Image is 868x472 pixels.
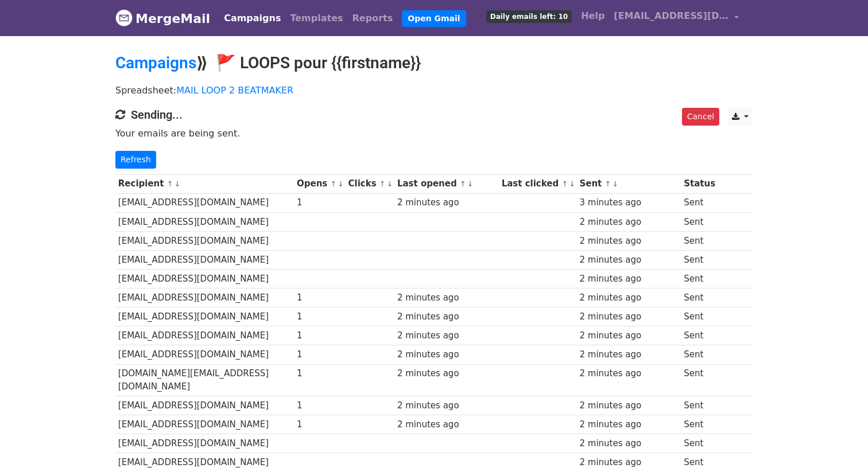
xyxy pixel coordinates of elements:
[338,180,344,188] a: ↓
[348,7,398,30] a: Reports
[569,180,575,188] a: ↓
[115,193,294,212] td: [EMAIL_ADDRESS][DOMAIN_NAME]
[579,310,678,323] div: 2 minutes ago
[681,174,718,193] th: Status
[115,453,294,472] td: [EMAIL_ADDRESS][DOMAIN_NAME]
[285,7,347,30] a: Templates
[115,151,156,169] a: Refresh
[397,196,496,209] div: 2 minutes ago
[579,348,678,361] div: 2 minutes ago
[115,108,753,122] h4: Sending...
[579,196,678,209] div: 3 minutes ago
[115,307,294,326] td: [EMAIL_ADDRESS][DOMAIN_NAME]
[115,9,133,26] img: MergeMail logo
[115,127,753,139] p: Your emails are being sent.
[394,174,499,193] th: Last opened
[609,5,743,32] a: [EMAIL_ADDRESS][DOMAIN_NAME]
[612,180,618,188] a: ↓
[681,307,718,326] td: Sent
[579,216,678,229] div: 2 minutes ago
[467,180,474,188] a: ↓
[579,437,678,450] div: 2 minutes ago
[115,53,196,72] a: Campaigns
[681,453,718,472] td: Sent
[681,193,718,212] td: Sent
[297,310,343,323] div: 1
[115,231,294,250] td: [EMAIL_ADDRESS][DOMAIN_NAME]
[115,250,294,269] td: [EMAIL_ADDRESS][DOMAIN_NAME]
[577,174,681,193] th: Sent
[115,415,294,434] td: [EMAIL_ADDRESS][DOMAIN_NAME]
[294,174,346,193] th: Opens
[402,10,466,27] a: Open Gmail
[297,196,343,209] div: 1
[579,272,678,286] div: 2 minutes ago
[579,291,678,305] div: 2 minutes ago
[115,270,294,288] td: [EMAIL_ADDRESS][DOMAIN_NAME]
[579,456,678,469] div: 2 minutes ago
[115,53,753,73] h2: ⟫ 🚩 LOOPS pour {{firstname}}
[681,396,718,415] td: Sent
[174,180,180,188] a: ↓
[379,180,386,188] a: ↑
[681,231,718,250] td: Sent
[297,418,343,431] div: 1
[579,367,678,380] div: 2 minutes ago
[681,326,718,345] td: Sent
[176,85,293,96] a: MAIL LOOP 2 BEATMAKER
[115,364,294,396] td: [DOMAIN_NAME][EMAIL_ADDRESS][DOMAIN_NAME]
[579,235,678,248] div: 2 minutes ago
[397,348,496,361] div: 2 minutes ago
[486,10,572,23] span: Daily emails left: 10
[115,174,294,193] th: Recipient
[460,180,466,188] a: ↑
[397,418,496,431] div: 2 minutes ago
[397,310,496,323] div: 2 minutes ago
[397,367,496,380] div: 2 minutes ago
[115,326,294,345] td: [EMAIL_ADDRESS][DOMAIN_NAME]
[561,180,568,188] a: ↑
[115,345,294,364] td: [EMAIL_ADDRESS][DOMAIN_NAME]
[387,180,393,188] a: ↓
[115,396,294,415] td: [EMAIL_ADDRESS][DOMAIN_NAME]
[115,212,294,231] td: [EMAIL_ADDRESS][DOMAIN_NAME]
[297,291,343,305] div: 1
[397,329,496,342] div: 2 minutes ago
[681,212,718,231] td: Sent
[499,174,577,193] th: Last clicked
[579,399,678,412] div: 2 minutes ago
[681,288,718,307] td: Sent
[681,415,718,434] td: Sent
[115,84,753,96] p: Spreadsheet:
[482,5,576,28] a: Daily emails left: 10
[297,329,343,342] div: 1
[297,367,343,380] div: 1
[682,108,719,126] a: Cancel
[115,288,294,307] td: [EMAIL_ADDRESS][DOMAIN_NAME]
[681,345,718,364] td: Sent
[579,418,678,431] div: 2 minutes ago
[297,399,343,412] div: 1
[576,5,609,28] a: Help
[579,329,678,342] div: 2 minutes ago
[605,180,611,188] a: ↑
[681,250,718,269] td: Sent
[346,174,394,193] th: Clicks
[330,180,336,188] a: ↑
[297,348,343,361] div: 1
[219,7,285,30] a: Campaigns
[115,6,210,30] a: MergeMail
[115,434,294,453] td: [EMAIL_ADDRESS][DOMAIN_NAME]
[397,291,496,305] div: 2 minutes ago
[167,180,173,188] a: ↑
[681,434,718,453] td: Sent
[614,9,728,23] span: [EMAIL_ADDRESS][DOMAIN_NAME]
[681,364,718,396] td: Sent
[579,253,678,267] div: 2 minutes ago
[681,270,718,288] td: Sent
[397,399,496,412] div: 2 minutes ago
